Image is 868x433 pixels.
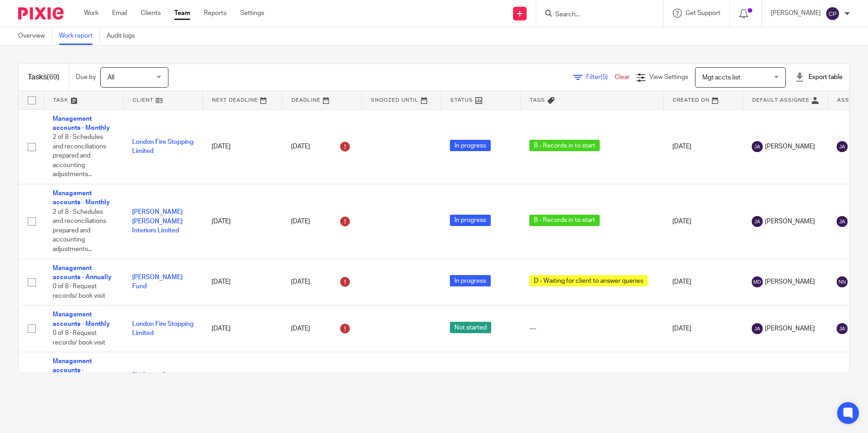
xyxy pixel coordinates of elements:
span: (69) [47,74,59,81]
td: [DATE] [663,352,743,408]
div: Export table [795,73,843,82]
img: svg%3E [837,276,848,287]
span: 2 of 8 · Schedules and reconciliations prepared and accounting adjustments... [53,134,106,177]
a: Reports [204,9,227,18]
span: B - Records in to start [529,140,600,151]
img: svg%3E [837,216,848,227]
img: Pixie [18,7,64,20]
span: [PERSON_NAME] [765,142,815,151]
a: Work [84,9,99,18]
div: [DATE] [291,214,352,229]
div: --- [529,324,654,333]
p: Due by [76,73,96,82]
a: [PERSON_NAME] [PERSON_NAME] Interiors Limited [132,209,182,234]
img: svg%3E [752,276,763,287]
span: Filter [586,74,615,80]
span: [PERSON_NAME] [765,324,815,333]
td: [DATE] [663,259,743,305]
td: [DATE] [202,184,282,259]
a: Management accounts - Monthly [53,190,110,206]
div: [DATE] [291,275,352,289]
span: 0 of 8 · Request records/ book visit [53,283,105,299]
img: svg%3E [825,6,840,21]
span: B - Records in to start [529,215,600,226]
a: Settings [240,9,264,18]
a: DX Caring Services Limited [132,372,187,388]
span: View Settings [649,74,688,80]
span: 0 of 8 · Request records/ book visit [53,330,105,346]
span: [PERSON_NAME] [765,277,815,286]
a: Management accounts - Monthly [53,116,110,131]
span: (5) [601,74,608,80]
a: Email [112,9,127,18]
td: [DATE] [202,352,282,408]
td: [DATE] [663,184,743,259]
span: Not started [450,322,491,333]
a: Management accounts - Quarterly [53,358,92,383]
span: [PERSON_NAME] [765,217,815,226]
td: [DATE] [663,305,743,352]
span: 2 of 8 · Schedules and reconciliations prepared and accounting adjustments... [53,209,106,252]
a: Management accounts - Annually [53,265,112,280]
span: Tags [530,98,545,103]
img: svg%3E [752,216,763,227]
span: D - Waiting for client to answer queries [529,275,648,286]
a: Overview [18,27,52,45]
a: Clear [615,74,630,80]
img: svg%3E [837,141,848,152]
a: Work report [59,27,100,45]
div: [DATE] [291,139,352,154]
p: [PERSON_NAME] [771,9,821,18]
div: [DATE] [291,321,352,336]
h1: Tasks [28,73,59,82]
a: [PERSON_NAME] Fund [132,274,182,290]
img: svg%3E [752,323,763,334]
span: Mgt accts list [702,74,740,81]
td: [DATE] [202,305,282,352]
input: Search [554,11,636,19]
a: Management accounts - Monthly [53,311,110,327]
img: svg%3E [837,323,848,334]
td: [DATE] [202,109,282,184]
td: [DATE] [663,109,743,184]
a: Clients [141,9,161,18]
span: All [108,74,114,81]
span: In progress [450,275,491,286]
img: svg%3E [752,141,763,152]
a: London Fire Stopping Limited [132,321,193,336]
span: In progress [450,140,491,151]
span: In progress [450,215,491,226]
a: London Fire Stopping Limited [132,139,193,154]
a: Team [174,9,190,18]
a: Audit logs [107,27,142,45]
span: Get Support [686,10,720,16]
td: [DATE] [202,259,282,305]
